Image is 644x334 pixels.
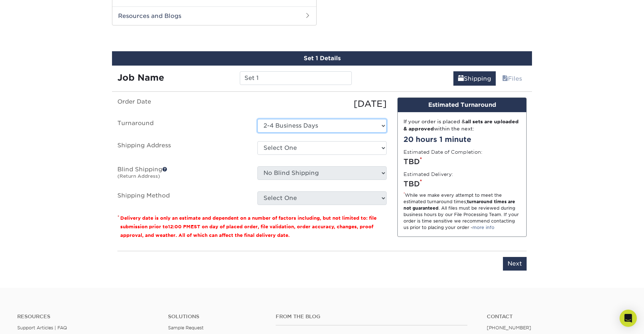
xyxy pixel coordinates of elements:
[276,314,467,320] h4: From the Blog
[112,191,252,205] label: Shipping Method
[168,224,191,229] span: 12:00 PM
[168,314,265,320] h4: Solutions
[168,325,204,330] a: Sample Request
[112,141,252,158] label: Shipping Address
[112,97,252,110] label: Order Date
[112,51,532,66] div: Set 1 Details
[472,225,494,230] a: more info
[403,156,521,167] div: TBD
[403,118,521,133] div: If your order is placed & within the next:
[398,98,526,112] div: Estimated Turnaround
[117,72,164,83] strong: Job Name
[403,199,515,211] strong: turnaround times are not guaranteed
[403,192,521,231] div: While we make every attempt to meet the estimated turnaround times; . All files must be reviewed ...
[240,71,351,85] input: Enter a job name
[487,314,627,320] a: Contact
[403,148,482,156] label: Estimated Date of Completion:
[17,314,157,320] h4: Resources
[403,134,521,145] div: 20 hours 1 minute
[502,75,508,82] span: files
[252,97,392,110] div: [DATE]
[620,310,637,327] div: Open Intercom Messenger
[487,325,531,330] a: [PHONE_NUMBER]
[453,71,496,86] a: Shipping
[498,71,527,86] a: Files
[403,171,453,178] label: Estimated Delivery:
[112,119,252,133] label: Turnaround
[403,178,521,189] div: TBD
[112,6,316,25] h2: Resources and Blogs
[117,173,160,179] small: (Return Address)
[112,166,252,183] label: Blind Shipping
[458,75,464,82] span: shipping
[120,215,377,238] small: Delivery date is only an estimate and dependent on a number of factors including, but not limited...
[503,257,527,271] input: Next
